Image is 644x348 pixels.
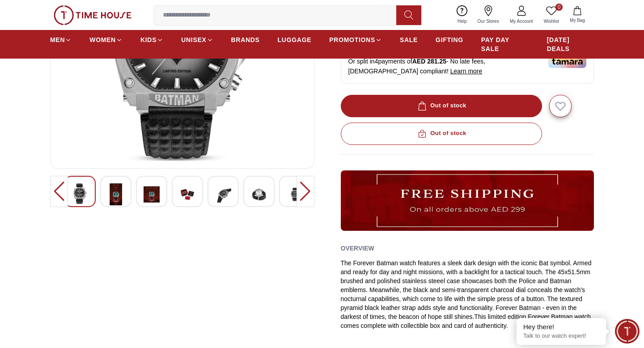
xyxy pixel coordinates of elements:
span: LUGGAGE [278,35,312,44]
div: Chat Widget [615,319,640,344]
span: Our Stores [474,18,503,25]
a: Our Stores [472,4,504,26]
span: UNISEX [181,35,206,44]
span: MEN [50,35,65,44]
p: Talk to our watch expert! [523,332,599,340]
span: SALE [400,35,418,44]
span: My Bag [566,17,589,24]
span: KIDS [140,35,157,44]
a: PAY DAY SALE [481,32,529,57]
span: Learn more [450,68,483,75]
img: ... [54,5,131,25]
img: POLICE BATMAN Men's Anolog Grey Dial Watch - PEWGD0022603 [144,183,160,205]
span: PROMOTIONS [329,35,375,44]
button: My Bag [564,4,590,25]
img: ... [341,170,594,231]
img: POLICE BATMAN Men's Anolog Grey Dial Watch - PEWGD0022603 [179,183,195,205]
img: POLICE BATMAN Men's Anolog Grey Dial Watch - PEWGD0022603 [72,183,88,204]
img: POLICE BATMAN Men's Anolog Grey Dial Watch - PEWGD0022603 [287,183,303,205]
a: [DATE] DEALS [547,32,594,57]
img: POLICE BATMAN Men's Anolog Grey Dial Watch - PEWGD0022603 [215,183,231,205]
div: Or split in 4 payments of - No late fees, [DEMOGRAPHIC_DATA] compliant! [341,49,594,84]
span: [DATE] DEALS [547,35,594,53]
span: My Account [506,18,537,25]
span: AED 281.25 [412,58,446,65]
span: WOMEN [89,35,116,44]
div: The Forever Batman watch features a sleek dark design with the iconic Bat symbol. Armed and ready... [341,259,594,330]
a: BRANDS [231,32,260,48]
span: Help [454,18,470,25]
a: LUGGAGE [278,32,312,48]
a: KIDS [140,32,163,48]
img: POLICE BATMAN Men's Anolog Grey Dial Watch - PEWGD0022603 [108,183,124,205]
span: BRANDS [231,35,260,44]
a: GIFTING [436,32,463,48]
span: GIFTING [436,35,463,44]
span: Wishlist [540,18,563,25]
a: Help [452,4,472,26]
a: UNISEX [181,32,213,48]
a: 0Wishlist [538,4,564,26]
h2: Overview [341,242,374,255]
img: POLICE BATMAN Men's Anolog Grey Dial Watch - PEWGD0022603 [251,183,267,205]
span: PAY DAY SALE [481,35,529,53]
a: SALE [400,32,418,48]
img: Tamara [548,55,586,68]
a: MEN [50,32,72,48]
a: PROMOTIONS [329,32,382,48]
span: 0 [555,4,563,11]
div: Hey there! [523,323,599,331]
a: WOMEN [89,32,123,48]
